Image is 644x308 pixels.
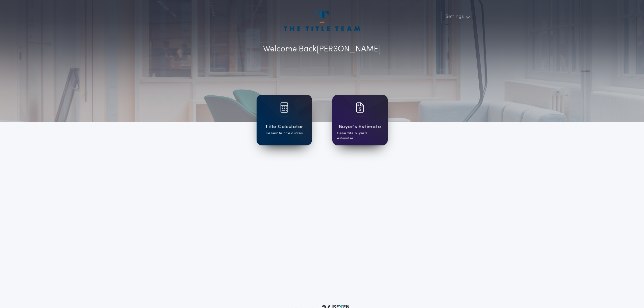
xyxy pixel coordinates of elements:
[257,95,312,145] a: card iconTitle CalculatorGenerate title quotes
[356,102,364,113] img: card icon
[266,131,303,136] p: Generate title quotes
[332,95,388,145] a: card iconBuyer's EstimateGenerate buyer's estimates
[441,11,473,23] button: Settings
[280,102,288,113] img: card icon
[265,123,303,131] h1: Title Calculator
[284,11,360,31] img: account-logo
[339,123,381,131] h1: Buyer's Estimate
[337,131,383,141] p: Generate buyer's estimates
[263,43,381,55] p: Welcome Back [PERSON_NAME]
